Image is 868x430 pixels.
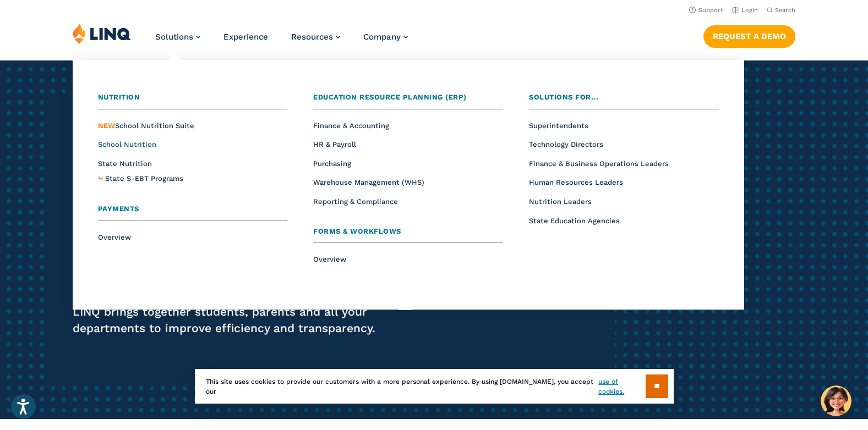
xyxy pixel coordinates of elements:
a: Forms & Workflows [313,226,503,244]
a: School Nutrition [98,140,156,148]
a: Education Resource Planning (ERP) [313,92,503,109]
a: State Education Agencies [529,217,620,225]
a: Solutions for... [529,92,718,109]
a: Nutrition [98,92,287,109]
span: Nutrition [98,93,140,101]
a: use of cookies. [598,377,645,396]
a: Superintendents [529,122,588,130]
nav: Button Navigation [703,23,795,47]
a: Login [732,7,758,14]
a: Finance & Accounting [313,122,389,130]
span: Solutions [155,32,193,42]
a: State Nutrition [98,159,152,168]
img: LINQ | K‑12 Software [73,23,131,44]
a: Request a Demo [703,25,795,47]
span: School Nutrition Suite [98,122,194,130]
a: Nutrition Leaders [529,197,592,206]
a: Technology Directors [529,140,603,148]
a: Overview [313,255,346,263]
a: Warehouse Management (WHS) [313,178,424,186]
a: Overview [98,233,131,241]
button: Hello, have a question? Let’s chat. [821,385,851,416]
a: Purchasing [313,159,351,168]
button: Open Search Bar [767,6,795,14]
span: Solutions for... [529,93,598,101]
a: State S-EBT Programs [105,173,183,185]
nav: Primary Navigation [155,23,408,59]
a: Human Resources Leaders [529,178,623,186]
a: Company [363,32,408,42]
a: Support [689,7,723,14]
span: Education Resource Planning (ERP) [313,93,467,101]
a: Experience [223,32,268,42]
span: Resources [291,32,333,42]
a: Reporting & Compliance [313,197,398,206]
a: HR & Payroll [313,140,356,148]
span: Payments [98,205,139,213]
span: Forms & Workflows [313,227,401,235]
span: Search [775,7,795,14]
p: LINQ brings together students, parents and all your departments to improve efficiency and transpa... [73,304,407,337]
div: This site uses cookies to provide our customers with a more personal experience. By using [DOMAIN... [195,369,674,404]
span: State S-EBT Programs [105,174,183,183]
a: Payments [98,203,287,221]
a: NEWSchool Nutrition Suite [98,122,194,130]
span: Company [363,32,401,42]
a: Finance & Business Operations Leaders [529,159,669,168]
span: NEW [98,122,115,130]
a: Solutions [155,32,200,42]
a: Resources [291,32,340,42]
